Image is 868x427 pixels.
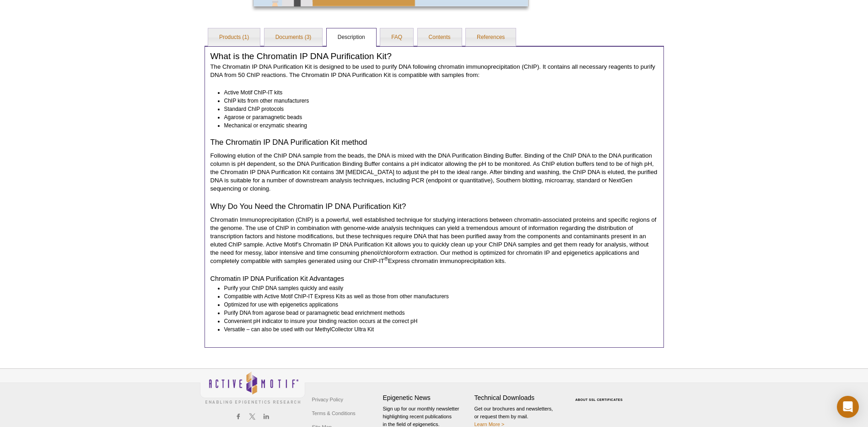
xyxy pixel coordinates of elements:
a: References [466,28,516,47]
li: Optimized for use with epigenetics applications [224,301,650,309]
h3: Why Do You Need the Chromatin IP DNA Purification Kit? [210,202,658,211]
h2: What is the Chromatin IP DNA Purification Kit? [210,52,658,60]
a: ABOUT SSL CERTIFICATES [575,398,623,401]
h4: Technical Downloads [474,394,561,402]
h4: Epigenetic News [383,394,470,402]
li: Purify DNA from agarose bead or paramagnetic bead enrichment methods [224,309,650,317]
li: Standard ChIP protocols [224,105,650,113]
sup: ® [384,256,388,262]
li: Convenient pH indicator to insure your binding reaction occurs at the correct pH [224,317,650,325]
a: Privacy Policy [310,393,345,406]
a: Documents (3) [264,28,323,47]
div: Open Intercom Messenger [837,396,859,418]
li: Versatile – can also be used with our MethylCollector Ultra Kit [224,325,650,334]
li: Agarose or paramagnetic beads [224,113,650,121]
a: Description [327,28,376,47]
p: Chromatin Immunoprecipitation (ChIP) is a powerful, well established technique for studying inter... [210,216,658,265]
a: Contents [418,28,462,47]
table: Click to Verify - This site chose Symantec SSL for secure e-commerce and confidential communicati... [566,385,635,405]
img: Active Motif, [200,369,305,406]
a: Terms & Conditions [310,406,358,420]
li: Active Motif ChIP-IT kits [224,88,650,97]
li: ChIP kits from other manufacturers [224,97,650,105]
a: Learn More > [474,422,505,427]
h3: The Chromatin IP DNA Purification Kit method [210,138,658,147]
h4: Chromatin IP DNA Purification Kit Advantages [210,274,658,283]
a: Products (1) [208,28,260,47]
a: FAQ [380,28,413,47]
li: Compatible with Active Motif ChIP-IT Express Kits as well as those from other manufacturers [224,292,650,301]
p: Following elution of the ChIP DNA sample from the beads, the DNA is mixed with the DNA Purificati... [210,152,658,193]
li: Purify your ChIP DNA samples quickly and easily [224,284,650,292]
p: The Chromatin IP DNA Purification Kit is designed to be used to purify DNA following chromatin im... [210,63,658,79]
li: Mechanical or enzymatic shearing [224,121,650,130]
